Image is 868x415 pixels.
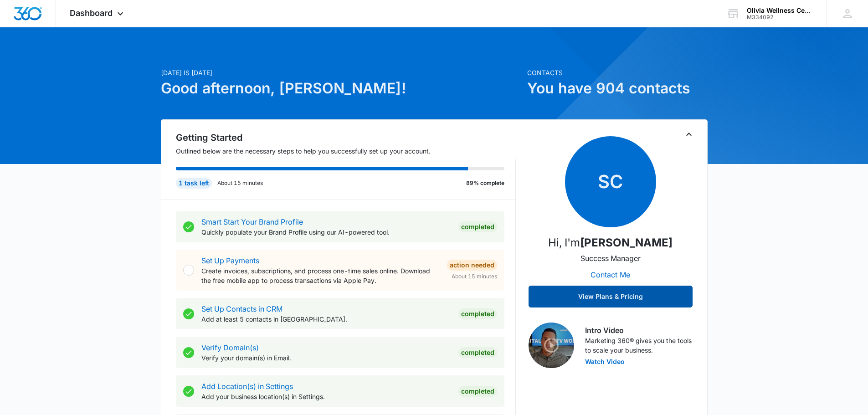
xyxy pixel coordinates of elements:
p: Create invoices, subscriptions, and process one-time sales online. Download the free mobile app t... [201,266,440,285]
p: About 15 minutes [217,179,263,187]
h3: Intro Video [585,325,693,336]
a: Verify Domain(s) [201,343,259,352]
p: Success Manager [580,253,641,264]
p: Hi, I'm [548,235,673,251]
h1: Good afternoon, [PERSON_NAME]! [161,77,522,99]
span: Dashboard [70,8,113,18]
h2: Getting Started [176,131,516,144]
div: Completed [458,386,497,397]
strong: [PERSON_NAME] [580,236,673,249]
p: Contacts [527,68,708,77]
div: Action Needed [447,260,497,271]
a: Smart Start Your Brand Profile [201,217,303,226]
div: Completed [458,308,497,319]
button: View Plans & Pricing [529,286,693,307]
div: account id [747,14,813,20]
p: Outlined below are the necessary steps to help you successfully set up your account. [176,146,516,156]
button: Contact Me [581,264,639,286]
p: Add your business location(s) in Settings. [201,392,451,401]
img: Intro Video [529,323,574,368]
span: About 15 minutes [452,272,497,281]
p: Marketing 360® gives you the tools to scale your business. [585,336,693,355]
a: Set Up Payments [201,256,259,265]
div: Completed [458,221,497,232]
span: SC [565,136,656,227]
a: Set Up Contacts in CRM [201,304,282,313]
p: Verify your domain(s) in Email. [201,353,451,363]
div: Completed [458,347,497,358]
p: Quickly populate your Brand Profile using our AI-powered tool. [201,227,451,237]
div: 1 task left [176,178,212,189]
a: Add Location(s) in Settings [201,382,293,391]
h1: You have 904 contacts [527,77,708,99]
p: 89% complete [466,179,504,187]
button: Watch Video [585,359,625,365]
button: Toggle Collapse [683,129,694,140]
p: [DATE] is [DATE] [161,68,522,77]
p: Add at least 5 contacts in [GEOGRAPHIC_DATA]. [201,314,451,324]
div: account name [747,7,813,14]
